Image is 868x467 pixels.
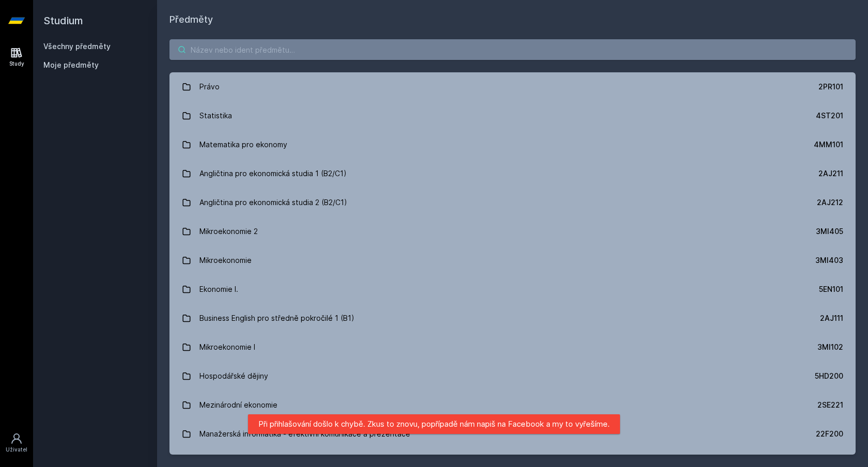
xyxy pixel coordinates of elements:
[169,72,856,101] a: Právo 2PR101
[818,82,843,92] div: 2PR101
[169,159,856,188] a: Angličtina pro ekonomická studia 1 (B2/C1) 2AJ211
[199,163,347,184] div: Angličtina pro ekonomická studia 1 (B2/C1)
[199,279,238,300] div: Ekonomie I.
[199,221,258,242] div: Mikroekonomie 2
[199,134,287,155] div: Matematika pro ekonomy
[43,60,99,70] span: Moje předměty
[817,342,843,352] div: 3MI102
[2,41,31,73] a: Study
[43,42,111,51] a: Všechny předměty
[169,101,856,130] a: Statistika 4ST201
[169,391,856,419] a: Mezinárodní ekonomie 2SE221
[169,333,856,362] a: Mikroekonomie I 3MI102
[169,304,856,333] a: Business English pro středně pokročilé 1 (B1) 2AJ111
[816,111,843,121] div: 4ST201
[199,424,410,444] div: Manažerská informatika - efektivní komunikace a prezentace
[2,427,31,459] a: Uživatel
[817,197,843,208] div: 2AJ212
[6,446,27,454] div: Uživatel
[199,366,268,386] div: Hospodářské dějiny
[169,217,856,246] a: Mikroekonomie 2 3MI405
[199,192,347,213] div: Angličtina pro ekonomická studia 2 (B2/C1)
[818,168,843,179] div: 2AJ211
[815,371,843,381] div: 5HD200
[199,308,354,329] div: Business English pro středně pokročilé 1 (B1)
[199,105,232,126] div: Statistika
[816,226,843,237] div: 3MI405
[9,60,24,68] div: Study
[815,255,843,266] div: 3MI403
[169,188,856,217] a: Angličtina pro ekonomická studia 2 (B2/C1) 2AJ212
[817,400,843,410] div: 2SE221
[816,429,843,439] div: 22F200
[169,275,856,304] a: Ekonomie I. 5EN101
[169,362,856,391] a: Hospodářské dějiny 5HD200
[814,139,843,150] div: 4MM101
[169,246,856,275] a: Mikroekonomie 3MI403
[169,419,856,448] a: Manažerská informatika - efektivní komunikace a prezentace 22F200
[199,250,252,271] div: Mikroekonomie
[169,12,856,27] h1: Předměty
[199,337,255,357] div: Mikroekonomie I
[199,395,277,415] div: Mezinárodní ekonomie
[248,414,620,434] div: Při přihlašování došlo k chybě. Zkus to znovu, popřípadě nám napiš na Facebook a my to vyřešíme.
[169,39,856,60] input: Název nebo ident předmětu…
[819,284,843,294] div: 5EN101
[169,130,856,159] a: Matematika pro ekonomy 4MM101
[199,76,220,97] div: Právo
[820,313,843,323] div: 2AJ111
